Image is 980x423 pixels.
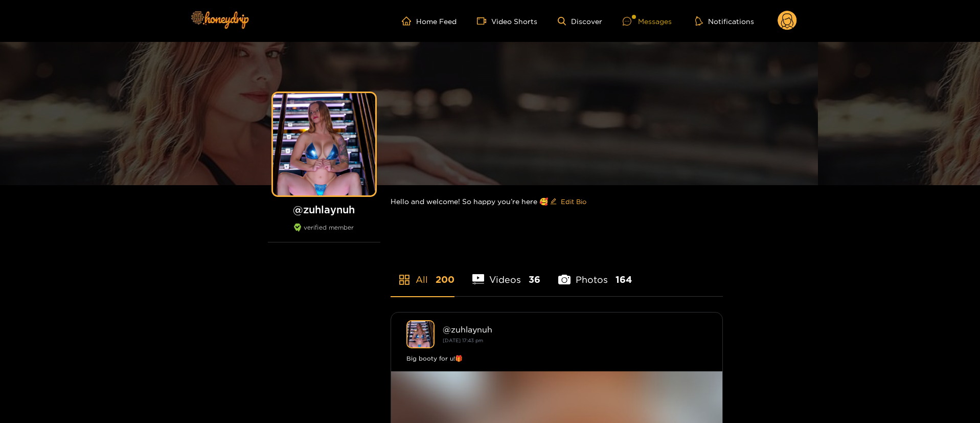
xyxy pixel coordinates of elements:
span: home [402,16,416,26]
button: editEdit Bio [548,193,588,210]
span: edit [550,198,557,206]
span: 36 [529,273,540,286]
span: Edit Bio [561,196,586,207]
span: 164 [616,273,632,286]
li: All [391,250,454,296]
li: Photos [558,250,632,296]
div: verified member [268,224,380,242]
a: Video Shorts [477,16,537,26]
small: [DATE] 17:43 pm [443,338,483,343]
span: appstore [398,274,411,286]
a: Discover [558,17,602,26]
div: @ zuhlaynuh [443,325,707,334]
div: Messages [623,15,672,27]
h1: @ zuhlaynuh [268,203,380,216]
img: zuhlaynuh [406,320,435,348]
div: Big booty for u!🎁 [406,353,707,364]
button: Notifications [692,16,757,26]
div: Hello and welcome! So happy you’re here 🥰 [391,185,723,218]
li: Videos [472,250,541,296]
span: video-camera [477,16,491,26]
span: 200 [436,273,454,286]
a: Home Feed [402,16,457,26]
